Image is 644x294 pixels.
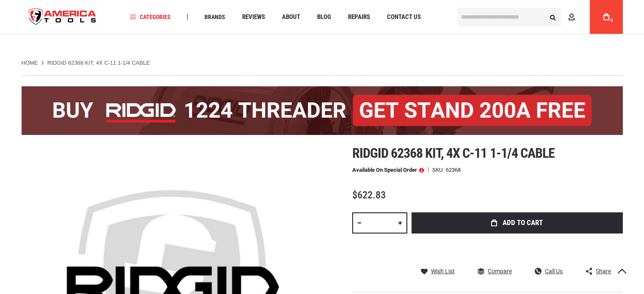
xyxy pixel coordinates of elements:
a: About [278,11,304,23]
span: $622.83 [352,189,386,201]
a: Categories [126,11,174,23]
a: Call Us [535,267,563,275]
a: Blog [313,11,335,23]
a: Reviews [238,11,269,23]
a: Compare [478,267,512,275]
span: Wish List [431,268,455,274]
a: Contact Us [383,11,425,23]
strong: RIDGID 62368 KIT, 4X C-11 1-1/4 CABLE [47,60,150,66]
a: Brands [201,11,229,23]
span: Compare [488,268,512,274]
img: BOGO: Buy the RIDGID® 1224 Threader (26092), get the 92467 200A Stand FREE! [22,86,623,135]
span: Reviews [242,14,265,20]
button: Search [545,9,561,25]
span: Contact Us [387,14,421,20]
a: store logo [22,1,104,33]
span: Brands [205,14,225,20]
div: 62368 [446,167,461,173]
span: About [282,14,300,20]
span: 0 [611,18,613,23]
a: Repairs [344,11,374,23]
span: Add to Cart [503,219,543,226]
span: Share [596,268,611,274]
iframe: Secure express checkout frame [410,236,625,239]
span: Blog [317,14,331,20]
img: America Tools [22,1,104,33]
a: Home [22,59,38,67]
a: Wish List [421,267,455,275]
button: Add to Cart [412,212,623,234]
span: Repairs [348,14,370,20]
span: Call Us [545,268,563,274]
span: Categories [130,14,171,20]
strong: SKU [432,167,446,173]
span: Ridgid 62368 kit, 4x c-11 1-1/4 cable [352,145,555,161]
p: Available on Special Order [352,167,424,173]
